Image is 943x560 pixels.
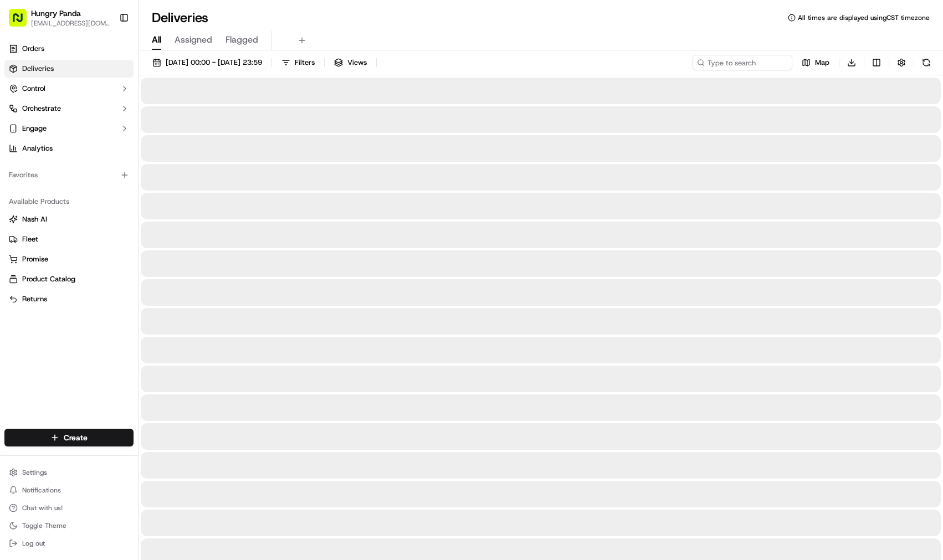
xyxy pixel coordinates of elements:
button: [EMAIL_ADDRESS][DOMAIN_NAME] [31,19,110,28]
button: Map [797,55,834,70]
span: Assigned [175,33,212,47]
span: [DATE] 00:00 - [DATE] 23:59 [166,58,262,68]
button: Hungry Panda[EMAIL_ADDRESS][DOMAIN_NAME] [4,4,115,31]
span: Deliveries [22,64,54,74]
a: Promise [9,254,129,264]
span: Flagged [225,33,258,47]
span: Chat with us! [22,504,63,512]
input: Type to search [693,55,792,70]
span: Fleet [22,234,38,244]
span: Map [815,58,829,68]
span: Settings [22,468,47,477]
a: Deliveries [4,60,134,78]
div: Available Products [4,193,134,210]
span: Control [22,84,45,94]
button: Notifications [4,482,134,498]
button: Returns [4,290,134,308]
span: All [152,33,161,47]
button: Product Catalog [4,270,134,288]
button: Control [4,80,134,97]
span: Analytics [22,143,53,153]
button: Hungry Panda [31,8,81,19]
div: Favorites [4,166,134,184]
button: Refresh [919,55,934,70]
button: Nash AI [4,210,134,228]
button: Fleet [4,230,134,248]
button: Log out [4,536,134,551]
a: Fleet [9,234,129,244]
span: Nash AI [22,214,47,224]
span: Toggle Theme [22,521,66,530]
button: Toggle Theme [4,518,134,533]
a: Orders [4,40,134,58]
span: Returns [22,294,47,304]
span: Product Catalog [22,274,75,284]
span: Notifications [22,486,61,495]
h1: Deliveries [152,9,208,27]
span: Filters [295,58,315,68]
span: All times are displayed using CST timezone [798,13,930,22]
button: Create [4,429,134,446]
span: Views [347,58,367,68]
button: Views [329,55,372,70]
a: Nash AI [9,214,129,224]
button: [DATE] 00:00 - [DATE] 23:59 [147,55,267,70]
span: Promise [22,254,48,264]
button: Engage [4,120,134,137]
button: Settings [4,465,134,480]
a: Analytics [4,140,134,157]
button: Orchestrate [4,100,134,117]
span: Orders [22,44,44,54]
a: Product Catalog [9,274,129,284]
a: Returns [9,294,129,304]
button: Promise [4,250,134,268]
span: Orchestrate [22,104,61,114]
span: Create [64,432,88,443]
button: Filters [276,55,320,70]
button: Chat with us! [4,500,134,516]
span: Log out [22,539,45,548]
span: Engage [22,124,47,133]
